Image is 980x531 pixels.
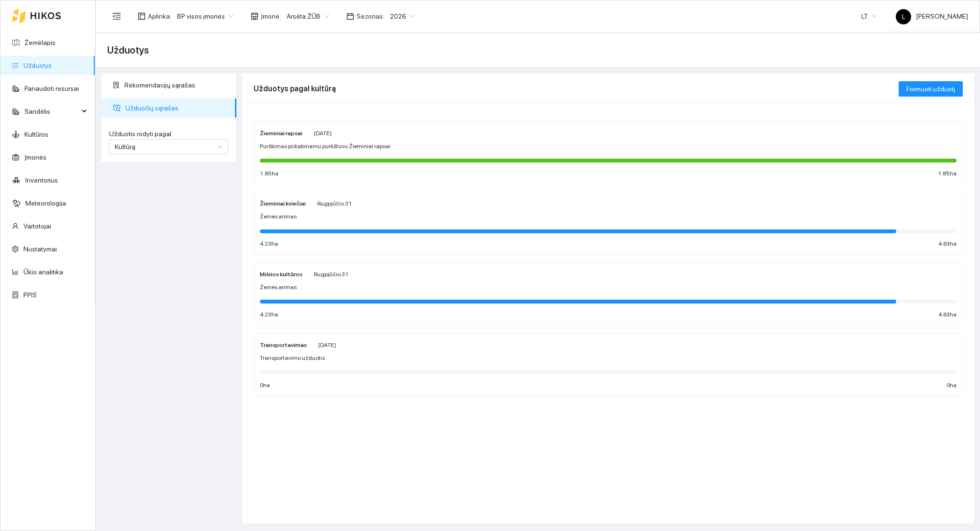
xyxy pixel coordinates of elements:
[899,81,963,97] button: Formuoti užduotį
[23,222,51,230] a: Vartotojai
[261,11,281,22] span: Įmonė :
[254,121,963,184] a: Žieminiai rapsai[DATE]Purškimas prikabinamu purkštuvu Žieminiai rapsai1.85ha1.85ha
[107,43,149,58] span: Užduotys
[938,169,957,178] span: 1.85 ha
[24,39,56,46] a: Žemėlapis
[314,271,348,278] span: Rugpjūčio 31
[260,381,270,390] span: 0 ha
[107,7,126,26] button: menu-fold
[23,245,57,253] a: Nustatymai
[906,84,955,94] span: Formuoti užduotį
[25,176,58,184] a: Inventorius
[260,310,278,319] span: 4.23 ha
[260,271,302,278] strong: Mišrios kultūros
[112,12,121,21] span: menu-fold
[24,153,46,161] a: Įmonės
[115,143,135,151] span: Kultūrą
[287,9,329,23] span: Arsėta ŽŪB
[260,212,297,221] span: Žemės arimas
[251,12,258,20] span: shop
[314,130,332,137] span: [DATE]
[24,102,79,121] span: Sandėlis
[254,262,963,325] a: Mišrios kultūrosRugpjūčio 31Žemės arimas4.23ha4.63ha
[124,76,229,95] span: Rekomendacijų sąrašas
[390,9,415,23] span: 2026
[346,12,354,20] span: calendar
[260,354,325,363] span: Transportavimo užduotis
[947,381,957,390] span: 0 ha
[861,9,877,23] span: LT
[254,192,963,255] a: Žieminiai kviečiaiRugpjūčio 31Žemės arimas4.23ha4.63ha
[260,283,297,292] span: Žemės arimas
[896,12,968,20] span: [PERSON_NAME]
[23,62,52,69] a: Užduotys
[254,75,899,102] div: Užduotys pagal kultūrą
[260,239,278,249] span: 4.23 ha
[177,9,234,23] span: BP visos įmonės
[260,130,302,137] strong: Žieminiai rapsai
[148,11,171,22] span: Aplinka :
[138,12,145,20] span: layout
[125,98,229,118] span: Užduočių sąrašas
[260,169,278,178] span: 1.85 ha
[260,142,390,151] span: Purškimas prikabinamu purkštuvu Žieminiai rapsai
[938,239,957,249] span: 4.63 ha
[254,333,963,396] a: Transportavimas[DATE]Transportavimo užduotis0ha0ha
[260,200,306,207] strong: Žieminiai kviečiai
[902,9,905,24] span: L
[356,11,384,22] span: Sezonas :
[317,200,352,207] span: Rugpjūčio 31
[24,85,79,92] a: Panaudoti resursai
[113,82,120,88] span: solution
[109,129,228,139] label: Užduotis rodyti pagal
[318,342,336,348] span: [DATE]
[23,291,37,299] a: PPIS
[938,310,957,319] span: 4.63 ha
[25,199,66,207] a: Meteorologija
[260,342,307,348] strong: Transportavimas
[23,268,63,276] a: Ūkio analitika
[24,130,48,138] a: Kultūros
